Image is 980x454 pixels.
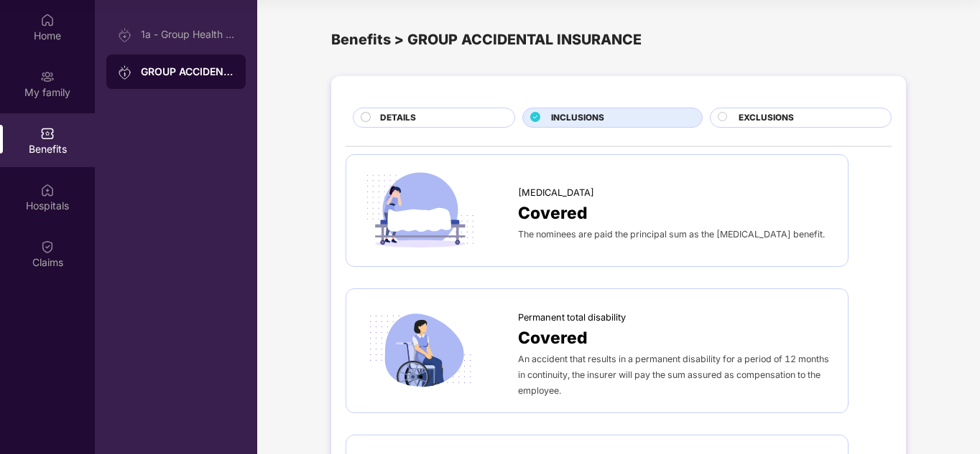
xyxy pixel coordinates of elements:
[40,13,55,27] img: svg+xml;base64,PHN2ZyBpZD0iSG9tZSIgeG1sbnM9Imh0dHA6Ly93d3cudzMub3JnLzIwMDAvc3ZnIiB3aWR0aD0iMjAiIG...
[361,309,480,392] img: icon
[40,70,55,84] img: svg+xml;base64,PHN2ZyB3aWR0aD0iMjAiIGhlaWdodD0iMjAiIHZpZXdCb3g9IjAgMCAyMCAyMCIgZmlsbD0ibm9uZSIgeG...
[551,111,604,125] span: INCLUSIONS
[118,65,132,80] img: svg+xml;base64,PHN2ZyB3aWR0aD0iMjAiIGhlaWdodD0iMjAiIHZpZXdCb3g9IjAgMCAyMCAyMCIgZmlsbD0ibm9uZSIgeG...
[361,169,480,252] img: icon
[518,325,588,351] span: Covered
[739,111,794,125] span: EXCLUSIONS
[141,65,234,79] div: GROUP ACCIDENTAL INSURANCE
[518,229,825,240] span: The nominees are paid the principal sum as the [MEDICAL_DATA] benefit.
[118,28,132,42] img: svg+xml;base64,PHN2ZyB3aWR0aD0iMjAiIGhlaWdodD0iMjAiIHZpZXdCb3g9IjAgMCAyMCAyMCIgZmlsbD0ibm9uZSIgeG...
[40,183,55,197] img: svg+xml;base64,PHN2ZyBpZD0iSG9zcGl0YWxzIiB4bWxucz0iaHR0cDovL3d3dy53My5vcmcvMjAwMC9zdmciIHdpZHRoPS...
[331,29,906,51] div: Benefits > GROUP ACCIDENTAL INSURANCE
[518,311,626,325] span: Permanent total disability
[518,186,594,200] span: [MEDICAL_DATA]
[40,126,55,141] img: svg+xml;base64,PHN2ZyBpZD0iQmVuZWZpdHMiIHhtbG5zPSJodHRwOi8vd3d3LnczLm9yZy8yMDAwL3N2ZyIgd2lkdGg9Ij...
[141,29,234,40] div: 1a - Group Health Insurance
[518,354,829,396] span: An accident that results in a permanent disability for a period of 12 months in continuity, the i...
[380,111,416,125] span: DETAILS
[518,200,588,226] span: Covered
[40,240,55,254] img: svg+xml;base64,PHN2ZyBpZD0iQ2xhaW0iIHhtbG5zPSJodHRwOi8vd3d3LnczLm9yZy8yMDAwL3N2ZyIgd2lkdGg9IjIwIi...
